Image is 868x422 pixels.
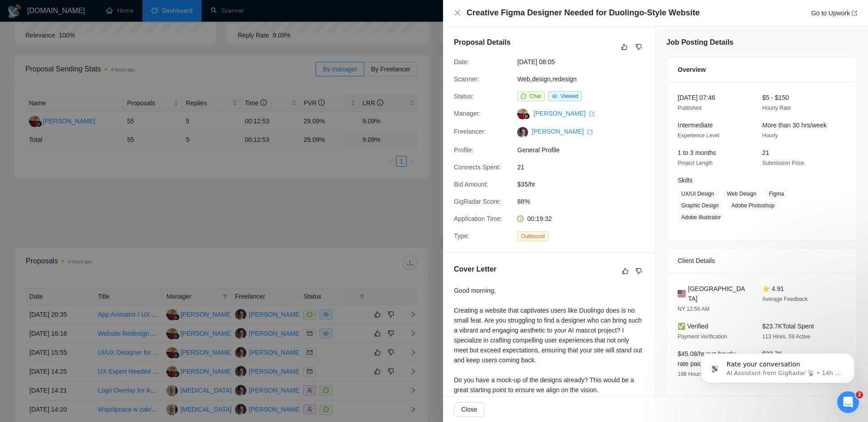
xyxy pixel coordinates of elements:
[517,162,653,172] span: 21
[454,110,481,117] span: Manager:
[762,94,789,101] span: $5 - $150
[678,289,686,299] img: 🇺🇸
[678,160,712,166] span: Project Length
[521,94,526,99] span: message
[678,350,736,367] span: $45.08/hr avg hourly rate paid
[454,128,486,135] span: Freelancer:
[517,216,524,222] span: clock-circle
[467,7,700,19] h4: Creative Figma Designer Needed for Duolingo-Style Website
[762,149,769,156] span: 21
[517,231,548,241] span: Outbound
[728,201,778,211] span: Adobe Photoshop
[454,402,485,417] button: Close
[532,128,593,135] a: [PERSON_NAME] export
[454,181,488,188] span: Bid Amount:
[765,189,788,199] span: Figma
[678,249,846,273] div: Client Details
[636,43,642,51] span: dislike
[811,9,857,17] a: Go to Upworkexport
[678,371,703,377] span: 188 Hours
[762,323,814,330] span: $23.7K Total Spent
[678,177,693,184] span: Skills
[856,391,863,399] span: 2
[454,146,474,154] span: Profile:
[678,333,727,340] span: Payment Verification
[454,9,461,16] span: close
[517,57,653,67] span: [DATE] 08:05
[461,404,477,414] span: Close
[454,232,469,239] span: Type:
[837,391,859,413] iframe: Intercom live chat
[678,189,718,199] span: UX/UI Design
[678,212,724,222] span: Adobe Illustrator
[454,93,474,100] span: Status:
[454,75,479,83] span: Scanner:
[678,306,710,312] span: NY 12:56 AM
[678,65,706,75] span: Overview
[517,127,528,138] img: c1C7RLOuIqWGUqC5q0T5g_uXYEr0nxaCA-yUGdWtBsKA4uU0FIzoRkz0CeEuyj6lff
[687,334,868,398] iframe: Intercom notifications message
[762,333,811,340] span: 113 Hires, 59 Active
[619,42,630,52] button: like
[454,164,501,171] span: Connects Spent:
[688,284,748,304] span: [GEOGRAPHIC_DATA]
[587,129,593,135] span: export
[517,179,653,189] span: $35/hr
[678,94,715,101] span: [DATE] 07:46
[852,10,857,16] span: export
[762,122,826,129] span: More than 30 hrs/week
[454,58,469,66] span: Date:
[589,111,594,117] span: export
[622,267,628,275] span: like
[723,189,760,199] span: Web Design
[454,215,502,222] span: Application Time:
[621,43,627,51] span: like
[762,105,791,111] span: Hourly Rate
[527,215,552,222] span: 00:19:32
[454,37,510,48] h5: Proposal Details
[762,296,808,302] span: Average Feedback
[762,160,804,166] span: Submission Price
[678,122,713,129] span: Intermediate
[454,9,461,17] button: Close
[633,266,644,277] button: dislike
[524,113,530,119] img: gigradar-bm.png
[666,37,733,48] h5: Job Posting Details
[633,42,644,52] button: dislike
[678,149,716,156] span: 1 to 3 months
[454,198,501,205] span: GigRadar Score:
[762,132,778,139] span: Hourly
[517,145,653,155] span: General Profile
[678,132,719,139] span: Experience Level
[454,264,496,275] h5: Cover Letter
[678,323,708,330] span: ✅ Verified
[561,93,578,99] span: Viewed
[678,105,702,111] span: Published
[552,94,557,99] span: eye
[517,75,576,83] a: Web,design,redesign
[533,110,594,117] a: [PERSON_NAME] export
[620,266,631,277] button: like
[678,201,722,211] span: Graphic Design
[762,285,784,292] span: ⭐ 4.91
[529,93,541,99] span: Chat
[517,197,653,206] span: 88%
[636,267,642,275] span: dislike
